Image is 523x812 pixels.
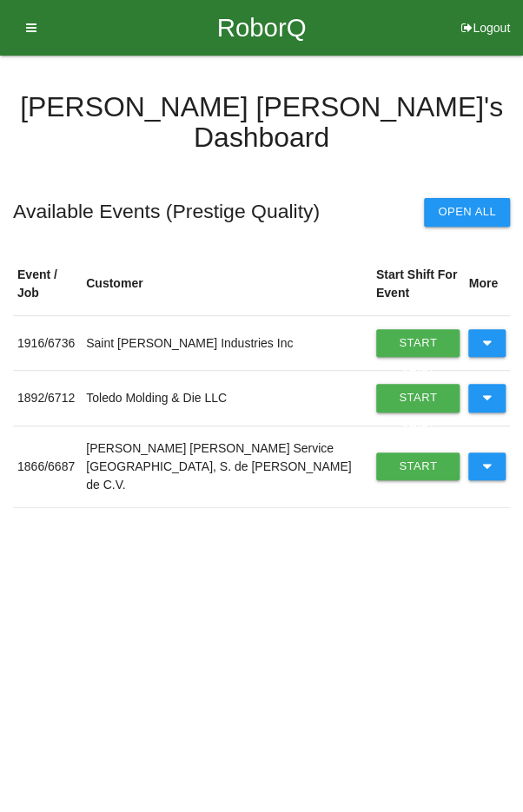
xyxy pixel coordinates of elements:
[82,253,372,316] th: Customer
[82,426,372,507] td: [PERSON_NAME] [PERSON_NAME] Service [GEOGRAPHIC_DATA], S. de [PERSON_NAME] de C.V.
[13,371,82,426] td: 1892 / 6712
[464,253,510,316] th: More
[376,329,460,357] a: Start Shift
[13,201,320,222] h5: Available Events ( Prestige Quality )
[376,452,460,480] a: Start Shift
[13,253,82,316] th: Event / Job
[13,315,82,370] td: 1916 / 6736
[424,198,510,226] button: Open All
[376,384,460,412] a: Start Shift
[13,426,82,507] td: 1866 / 6687
[82,371,372,426] td: Toledo Molding & Die LLC
[82,315,372,370] td: Saint [PERSON_NAME] Industries Inc
[13,92,510,153] h4: [PERSON_NAME] [PERSON_NAME] 's Dashboard
[372,253,465,316] th: Start Shift For Event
